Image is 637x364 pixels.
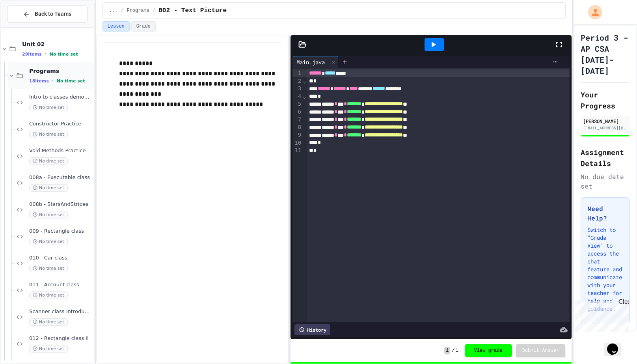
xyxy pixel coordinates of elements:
div: No due date set [581,172,630,191]
span: No time set [29,104,68,111]
div: Main.java [292,58,329,66]
span: 002 - Text Picture [158,6,227,15]
div: 3 [292,85,302,93]
span: 011 - Account class [29,282,92,288]
span: Programs [29,67,92,75]
span: No time set [29,131,68,138]
span: Fold line [302,78,306,84]
div: 4 [292,93,302,101]
div: 11 [292,147,302,155]
span: No time set [29,265,68,272]
iframe: chat widget [572,298,629,332]
div: 1 [292,69,302,77]
span: Scanner class Introduction [29,308,92,315]
h2: Assignment Details [581,147,630,169]
div: My Account [580,3,604,21]
span: 010 - Car class [29,255,92,261]
span: / [121,7,123,14]
span: • [45,51,47,57]
button: Grade [131,21,156,32]
span: No time set [29,238,68,245]
span: No time set [29,318,68,326]
span: / [153,7,155,14]
span: Intro to classes demonstration [29,94,92,101]
span: 29 items [22,52,42,57]
span: 18 items [29,78,49,84]
button: View grade [465,344,512,357]
span: 012 - Rectangle class II [29,335,92,342]
span: Back to Teams [35,10,71,18]
div: [EMAIL_ADDRESS][DOMAIN_NAME] [583,125,628,131]
span: 008a - Executable class [29,174,92,181]
div: 5 [292,100,302,108]
span: Constructor Practice [29,121,92,127]
span: Fold line [302,93,306,99]
span: No time set [29,291,68,299]
button: Back to Teams [7,6,88,22]
span: Programs [127,7,149,14]
div: 8 [292,123,302,131]
p: Switch to "Grade View" to access the chat feature and communicate with your teacher for help and ... [587,226,623,313]
span: ... [109,7,118,14]
div: Main.java [292,56,339,68]
h2: Your Progress [581,89,630,111]
div: History [294,324,330,335]
div: 7 [292,116,302,124]
h1: Period 3 - AP CSA [DATE]-[DATE] [581,32,630,76]
span: 1 [455,347,458,354]
span: 1 [444,347,450,355]
div: Chat with us now!Close [3,3,54,50]
iframe: chat widget [604,332,629,356]
span: No time set [29,157,68,165]
div: [PERSON_NAME] [583,118,628,125]
div: 6 [292,108,302,116]
span: • [52,78,54,84]
span: No time set [57,78,85,84]
span: Submit Answer [522,347,559,354]
span: Unit 02 [22,41,92,48]
span: Void Methods Practice [29,147,92,154]
button: Lesson [102,21,130,32]
div: 2 [292,77,302,85]
button: Submit Answer [516,344,566,357]
span: No time set [50,52,78,57]
span: No time set [29,184,68,192]
span: / [452,347,454,354]
div: 10 [292,139,302,147]
span: No time set [29,211,68,218]
h3: Need Help? [587,204,623,223]
div: 9 [292,131,302,139]
span: 009 - Rectangle class [29,228,92,235]
span: 008b - StarsAndStripes [29,201,92,208]
span: No time set [29,345,68,353]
